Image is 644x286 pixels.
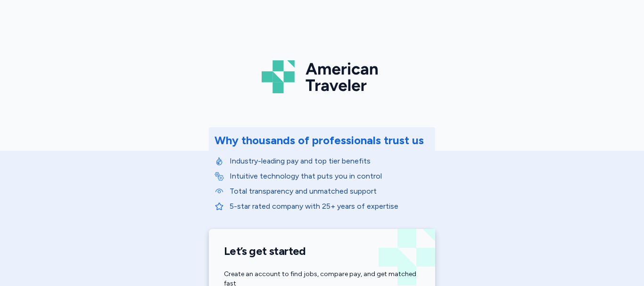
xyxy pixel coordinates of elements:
[262,57,382,97] img: Logo
[230,155,429,167] p: Industry-leading pay and top tier benefits
[230,201,429,212] p: 5-star rated company with 25+ years of expertise
[230,186,429,197] p: Total transparency and unmatched support
[230,171,429,182] p: Intuitive technology that puts you in control
[215,133,424,148] div: Why thousands of professionals trust us
[224,244,420,258] h1: Let’s get started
